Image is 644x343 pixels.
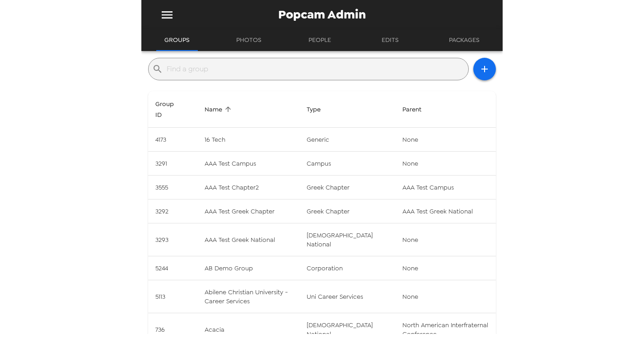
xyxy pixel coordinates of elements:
[395,223,496,256] td: None
[441,29,488,51] button: Packages
[395,176,496,199] td: AAA Test Campus
[148,223,197,256] td: 3293
[370,29,411,51] button: Edits
[197,128,299,152] td: 16 Tech
[299,256,395,280] td: corporation
[156,29,198,51] button: Groups
[299,128,395,152] td: generic
[395,128,496,152] td: None
[395,152,496,176] td: None
[148,128,197,152] td: 4173
[205,104,234,115] span: Sort
[148,176,197,199] td: 3555
[148,152,197,176] td: 3291
[197,256,299,280] td: AB Demo Group
[197,223,299,256] td: AAA Test Greek National
[395,280,496,313] td: None
[197,199,299,223] td: AAA Test Greek Chapter
[148,256,197,280] td: 5244
[299,29,340,51] button: People
[155,98,190,120] span: Sort
[299,176,395,199] td: greek chapter
[228,29,270,51] button: Photos
[278,9,366,21] span: Popcam Admin
[395,256,496,280] td: None
[197,152,299,176] td: AAA Test Campus
[299,223,395,256] td: [DEMOGRAPHIC_DATA] national
[395,199,496,223] td: AAA Test Greek National
[402,104,433,115] span: Cannot sort by this property
[307,104,332,115] span: Sort
[167,62,465,76] input: Find a group
[148,280,197,313] td: 5113
[197,176,299,199] td: AAA Test Chapter2
[299,152,395,176] td: campus
[148,199,197,223] td: 3292
[197,280,299,313] td: Abilene Christian University - Career Services
[299,280,395,313] td: uni career services
[299,199,395,223] td: greek chapter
